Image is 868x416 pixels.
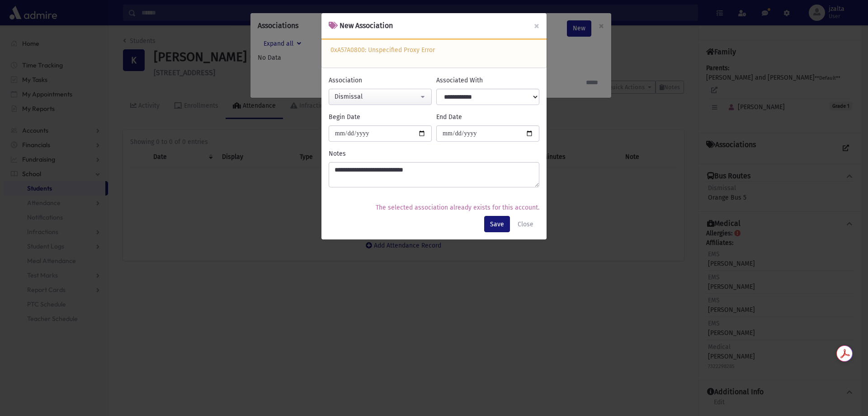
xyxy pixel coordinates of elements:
label: Association [329,76,362,85]
h6: New Association [329,20,393,31]
label: Associated With [436,76,483,85]
button: Save [484,216,510,232]
div: Dismissal [335,92,419,101]
span: The selected association already exists for this account. [376,204,539,211]
div: 0xA57A0800: Unspecified Proxy Error [321,38,547,67]
label: Begin Date [329,112,360,122]
label: End Date [436,112,462,122]
button: Close [512,216,539,232]
button: × [527,13,547,38]
button: Dismissal [329,89,432,105]
label: Notes [329,149,346,158]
